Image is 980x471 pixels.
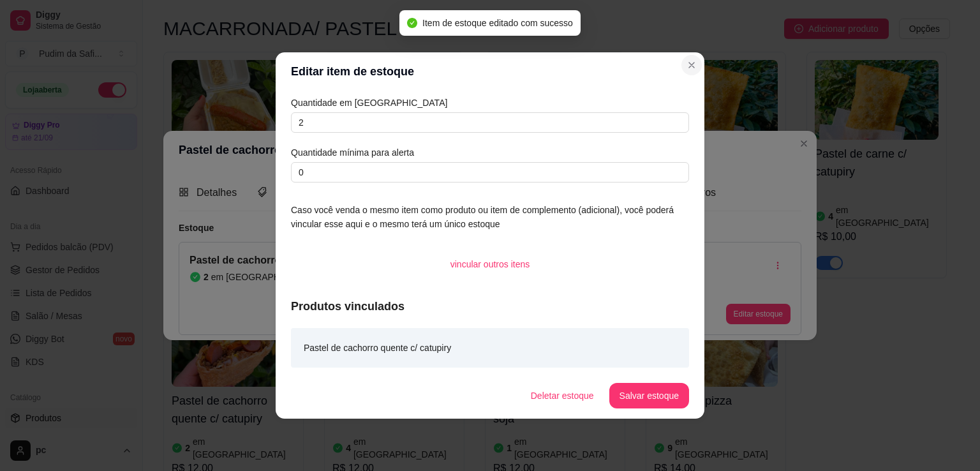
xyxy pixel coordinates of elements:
[407,18,417,28] span: check-circle
[440,251,540,277] button: vincular outros itens
[422,18,573,28] span: Item de estoque editado com sucesso
[276,52,704,91] header: Editar item de estoque
[681,55,702,75] button: Close
[609,383,689,408] button: Salvar estoque
[291,297,689,315] article: Produtos vinculados
[291,96,689,110] article: Quantidade em [GEOGRAPHIC_DATA]
[291,146,689,160] article: Quantidade mínima para alerta
[304,341,451,355] article: Pastel de cachorro quente c/ catupiry
[291,203,689,231] article: Caso você venda o mesmo item como produto ou item de complemento (adicional), você poderá vincula...
[521,383,604,408] button: Deletar estoque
